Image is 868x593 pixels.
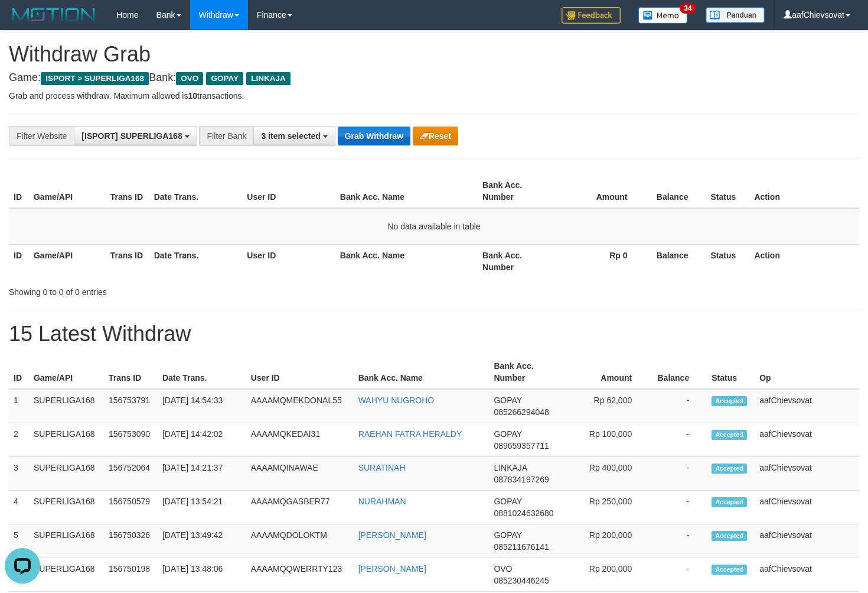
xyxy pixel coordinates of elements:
[242,244,335,278] th: User ID
[104,524,158,558] td: 156750326
[9,355,29,389] th: ID
[9,90,859,102] p: Grab and process withdraw. Maximum allowed is transactions.
[638,7,688,24] img: Button%20Memo.svg
[712,464,747,474] span: Accepted
[246,72,291,85] span: LINKAJA
[9,208,859,245] td: No data available in table
[563,389,650,423] td: Rp 62,000
[158,389,246,423] td: [DATE] 14:54:33
[158,423,246,457] td: [DATE] 14:42:02
[494,441,549,451] span: Copy 089659357711 to clipboard
[494,564,512,573] span: OVO
[712,497,747,507] span: Accepted
[5,5,40,40] button: Open LiveChat chat widget
[9,423,29,457] td: 2
[712,531,747,541] span: Accepted
[104,355,158,389] th: Trans ID
[563,524,650,558] td: Rp 200,000
[106,174,149,208] th: Trans ID
[645,244,706,278] th: Balance
[494,429,521,439] span: GOPAY
[29,524,104,558] td: SUPERLIGA168
[158,457,246,491] td: [DATE] 14:21:37
[9,491,29,524] td: 4
[563,457,650,491] td: Rp 400,000
[755,524,859,558] td: aafChievsovat
[29,491,104,524] td: SUPERLIGA168
[149,174,243,208] th: Date Trans.
[29,558,104,592] td: SUPERLIGA168
[246,491,354,524] td: AAAAMQGASBER77
[706,174,749,208] th: Status
[9,43,859,66] h1: Withdraw Grab
[9,524,29,558] td: 5
[242,174,335,208] th: User ID
[354,355,490,389] th: Bank Acc. Name
[755,491,859,524] td: aafChievsovat
[358,429,462,439] a: RAEHAN FATRA HERALDY
[563,558,650,592] td: Rp 200,000
[9,126,74,146] div: Filter Website
[246,389,354,423] td: AAAAMQMEKDONAL55
[650,423,707,457] td: -
[9,389,29,423] td: 1
[712,396,747,406] span: Accepted
[645,174,706,208] th: Balance
[650,389,707,423] td: -
[755,457,859,491] td: aafChievsovat
[188,91,197,101] strong: 10
[478,174,554,208] th: Bank Acc. Number
[104,558,158,592] td: 156750198
[253,126,335,146] button: 3 item selected
[707,355,755,389] th: Status
[9,174,29,208] th: ID
[149,244,243,278] th: Date Trans.
[358,396,435,405] a: WAHYU NUGROHO
[650,457,707,491] td: -
[712,430,747,440] span: Accepted
[494,576,549,585] span: Copy 085230446245 to clipboard
[494,396,521,405] span: GOPAY
[755,558,859,592] td: aafChievsovat
[29,355,104,389] th: Game/API
[74,126,197,146] button: [ISPORT] SUPERLIGA168
[494,508,553,518] span: Copy 0881024632680 to clipboard
[29,389,104,423] td: SUPERLIGA168
[176,72,203,85] span: OVO
[712,565,747,575] span: Accepted
[158,524,246,558] td: [DATE] 13:49:42
[29,457,104,491] td: SUPERLIGA168
[246,524,354,558] td: AAAAMQDOLOKTM
[489,355,563,389] th: Bank Acc. Number
[335,244,478,278] th: Bank Acc. Name
[358,564,426,573] a: [PERSON_NAME]
[413,127,458,145] button: Reset
[9,244,29,278] th: ID
[358,497,406,506] a: NURAHMAN
[158,558,246,592] td: [DATE] 13:48:06
[9,322,859,346] h1: 15 Latest Withdraw
[650,491,707,524] td: -
[41,72,149,85] span: ISPORT > SUPERLIGA168
[563,423,650,457] td: Rp 100,000
[494,497,521,506] span: GOPAY
[563,355,650,389] th: Amount
[106,244,149,278] th: Trans ID
[680,3,696,14] span: 34
[562,7,621,24] img: Feedback.jpg
[158,355,246,389] th: Date Trans.
[494,407,549,417] span: Copy 085266294048 to clipboard
[9,6,99,24] img: MOTION_logo.png
[29,244,106,278] th: Game/API
[749,174,859,208] th: Action
[650,558,707,592] td: -
[104,423,158,457] td: 156753090
[755,355,859,389] th: Op
[9,281,353,298] div: Showing 0 to 0 of 0 entries
[494,463,527,472] span: LINKAJA
[755,423,859,457] td: aafChievsovat
[554,244,645,278] th: Rp 0
[335,174,478,208] th: Bank Acc. Name
[478,244,554,278] th: Bank Acc. Number
[246,423,354,457] td: AAAAMQKEDAI31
